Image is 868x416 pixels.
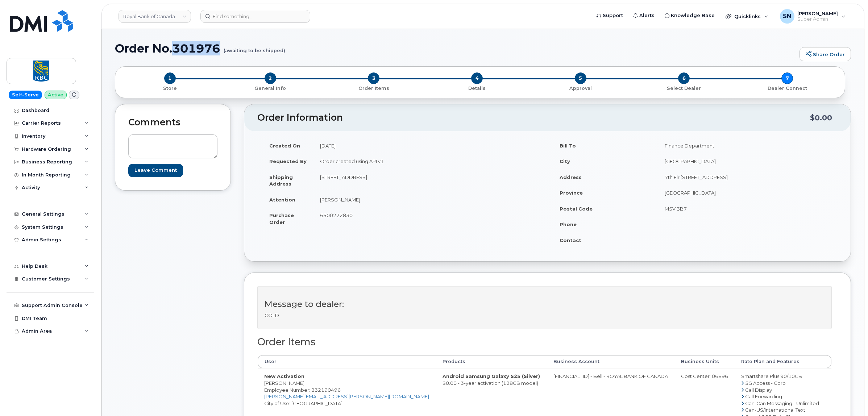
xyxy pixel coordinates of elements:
td: [DATE] [313,138,542,154]
th: User [258,355,436,368]
a: 6 Select Dealer [632,84,735,92]
strong: Attention [269,197,295,203]
p: Details [428,85,526,92]
td: M5V 3B7 [658,201,832,217]
span: Can-Can Messaging - Unlimited [745,400,819,406]
strong: Bill To [560,143,576,149]
p: General Info [221,85,319,92]
span: 5G Access - Corp [745,380,786,386]
span: 2 [265,72,276,84]
strong: New Activation [264,373,304,379]
strong: Purchase Order [269,212,294,225]
strong: Created On [269,143,300,149]
span: Call Forwarding [745,394,782,399]
span: Can-US/International Text [745,407,805,413]
strong: Phone [560,221,577,227]
td: [GEOGRAPHIC_DATA] [658,153,832,169]
strong: Shipping Address [269,174,293,187]
span: 1 [164,72,176,84]
strong: Province [560,190,583,196]
strong: Postal Code [560,206,593,212]
a: [PERSON_NAME][EMAIL_ADDRESS][PERSON_NAME][DOMAIN_NAME] [264,394,429,399]
td: 7th Flr [STREET_ADDRESS] [658,169,832,185]
div: $0.00 [810,111,832,125]
p: Approval [532,85,629,92]
td: [STREET_ADDRESS] [313,169,542,192]
th: Business Account [547,355,675,368]
a: 4 Details [425,84,529,92]
td: [PERSON_NAME] [313,192,542,208]
span: 6 [678,72,690,84]
a: 1 Store [121,84,219,92]
p: Order Items [325,85,423,92]
h3: Message to dealer: [265,300,825,309]
strong: Address [560,174,582,180]
div: Cost Center: 06896 [681,373,728,380]
th: Business Units [674,355,735,368]
p: COLD [265,312,825,319]
small: (awaiting to be shipped) [224,42,285,53]
td: Order created using API v1 [313,153,542,169]
span: 3 [368,72,379,84]
span: Employee Number: 232190496 [264,387,341,393]
th: Rate Plan and Features [735,355,831,368]
a: 3 Order Items [322,84,425,92]
h1: Order No.301976 [115,42,796,55]
a: 5 Approval [529,84,632,92]
a: Share Order [800,47,851,62]
td: [GEOGRAPHIC_DATA] [658,185,832,201]
strong: Requested By [269,158,307,164]
th: Products [436,355,547,368]
a: 2 General Info [219,84,322,92]
p: Store [124,85,216,92]
span: 5 [575,72,586,84]
td: Finance Department [658,138,832,154]
span: 6500222830 [320,212,353,218]
p: Select Dealer [635,85,732,92]
strong: City [560,158,570,164]
h2: Order Items [257,337,832,348]
strong: Android Samsung Galaxy S25 (Silver) [443,373,540,379]
h2: Order Information [257,113,810,123]
h2: Comments [128,117,217,128]
strong: Contact [560,237,581,243]
span: 4 [471,72,483,84]
span: Call Display [745,387,772,393]
input: Leave Comment [128,164,183,177]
